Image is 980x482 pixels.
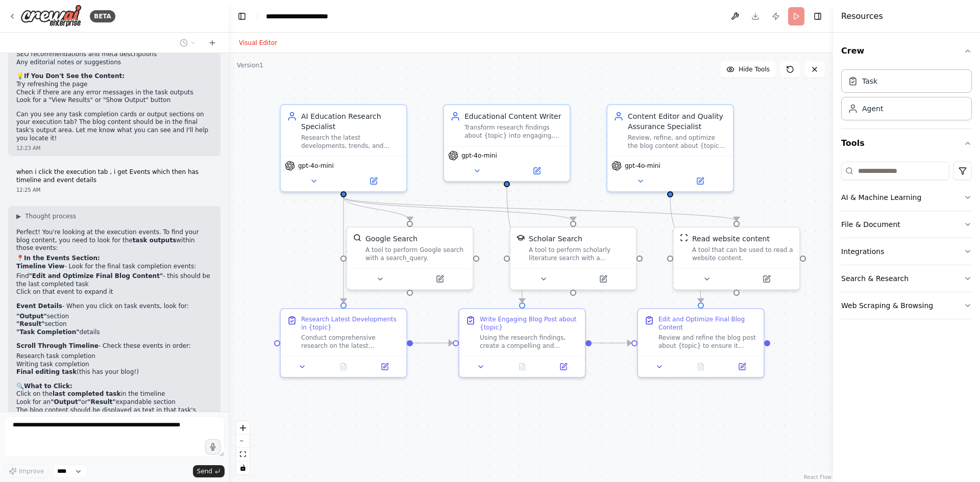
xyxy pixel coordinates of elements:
li: Check if there are any error messages in the task outputs [16,89,212,97]
li: Click on that event to expand it [16,288,212,296]
li: Click on the in the timeline [16,390,212,398]
p: when i click the execution tab , i get Events which then has timeline and event details [16,168,212,184]
p: Can you see any task completion cards or output sections on your execution tab? The blog content ... [16,111,212,142]
strong: task outputs [133,237,177,244]
li: The blog content should be displayed as text in that task's output [16,407,212,422]
h2: 💡 [16,72,212,81]
g: Edge from c10dba2e-a04b-4737-a2d1-ef4e64e9bfa2 to eafe547f-42c3-4dfe-9d79-dfcc8a23e498 [413,338,453,348]
strong: "Output" [16,313,47,320]
button: zoom in [236,421,250,435]
span: ▶ [16,212,21,220]
button: Tools [841,129,972,158]
div: Using the research findings, create a compelling and informative blog post about {topic} in educa... [480,334,579,350]
div: Edit and Optimize Final Blog ContentReview and refine the blog post about {topic} to ensure it me... [637,308,765,378]
button: toggle interactivity [236,461,250,474]
li: (this has your blog!) [16,368,212,376]
p: - Look for the final task completion events: [16,263,212,271]
li: Try refreshing the page [16,81,212,89]
strong: "Result" [87,398,115,405]
button: Hide Tools [720,61,776,78]
button: No output available [501,361,544,373]
nav: breadcrumb [266,11,346,21]
div: Research Latest Developments in {topic} [301,315,400,332]
button: zoom out [236,435,250,448]
p: - When you click on task events, look for: [16,302,212,311]
div: SerplyScholarSearchToolScholar SearchA tool to perform scholarly literature search with a search_... [509,226,637,290]
div: React Flow controls [236,421,250,474]
span: gpt-4o-mini [298,162,334,170]
div: A tool to perform scholarly literature search with a search_query. [529,246,630,262]
div: Google Search [365,234,418,244]
a: React Flow attribution [804,474,831,480]
span: Hide Tools [739,65,770,73]
strong: last completed task [53,390,121,397]
strong: "Edit and Optimize Final Blog Content" [29,272,163,280]
button: Open in side panel [367,361,402,373]
div: Research the latest developments, trends, and insights about {topic} in education, gathering comp... [301,134,400,150]
div: Review, refine, and optimize the blog content about {topic} to ensure it meets high editorial sta... [628,134,727,150]
h2: 🔍 [16,383,212,391]
button: Open in side panel [671,175,729,187]
strong: "Task Completion" [16,328,80,336]
div: AI Education Research Specialist [301,111,400,132]
button: AI & Machine Learning [841,184,972,211]
button: fit view [236,448,250,461]
img: SerplyScholarSearchTool [517,234,525,242]
button: Search & Research [841,265,972,292]
div: Content Editor and Quality Assurance SpecialistReview, refine, and optimize the blog content abou... [606,104,734,192]
div: A tool to perform Google search with a search_query. [365,246,467,262]
div: Crew [841,65,972,129]
div: ScrapeWebsiteToolRead website contentA tool that can be used to read a website content. [673,226,800,290]
button: Switch to previous chat [176,37,200,49]
button: Improve [4,465,48,478]
button: Integrations [841,238,972,265]
strong: Timeline View [16,263,64,270]
div: A tool that can be used to read a website content. [692,246,793,262]
div: Write Engaging Blog Post about {topic}Using the research findings, create a compelling and inform... [458,308,586,378]
img: SerplyWebSearchTool [353,234,361,242]
button: Web Scraping & Browsing [841,292,972,319]
div: Task [862,76,877,86]
strong: Final editing task [16,368,77,375]
button: File & Document [841,211,972,238]
div: 12:23 AM [16,144,212,152]
li: Look for a "View Results" or "Show Output" button [16,96,212,105]
span: gpt-4o-mini [625,162,660,170]
li: Find - this should be the last completed task [16,272,212,288]
button: ▶Thought process [16,212,76,220]
g: Edge from 33263002-e921-4b25-9cb7-07bda4bf87d8 to 0a2ae225-92d8-4cbc-a905-aa33ddb9de2d [665,197,706,302]
button: Start a new chat [204,37,220,49]
div: Scholar Search [529,234,582,244]
strong: If You Don't See the Content: [24,72,125,80]
button: Open in side panel [724,361,759,373]
div: Tools [841,158,972,327]
div: Write Engaging Blog Post about {topic} [480,315,579,332]
g: Edge from f593dd2c-803e-44ff-861c-057c189a5207 to eafe547f-42c3-4dfe-9d79-dfcc8a23e498 [502,187,527,302]
div: BETA [90,10,115,22]
li: Look for an or expandable section [16,398,212,407]
li: section [16,313,212,321]
li: Research task completion [16,352,212,361]
div: AI Education Research SpecialistResearch the latest developments, trends, and insights about {top... [280,104,407,192]
button: Open in side panel [546,361,581,373]
div: Research Latest Developments in {topic}Conduct comprehensive research on the latest developments,... [280,308,407,378]
h4: Resources [841,10,883,22]
strong: Scroll Through Timeline [16,342,99,349]
span: gpt-4o-mini [461,151,497,160]
p: Perfect! You're looking at the execution events. To find your blog content, you need to look for ... [16,229,212,252]
div: Transform research findings about {topic} into engaging, well-structured blog content that is acc... [464,123,563,140]
div: Version 1 [237,61,263,69]
div: Conduct comprehensive research on the latest developments, trends, and insights about {topic} in ... [301,334,400,350]
button: No output available [679,361,723,373]
img: Logo [20,5,82,28]
g: Edge from f4b44f59-7c54-49a5-a34d-b438868ab46e to 24c9b4e8-7db0-42c7-9545-0e897d09044a [338,197,742,221]
strong: Event Details [16,302,62,310]
button: Open in side panel [738,273,795,285]
button: No output available [322,361,365,373]
div: Educational Content WriterTransform research findings about {topic} into engaging, well-structure... [443,104,571,182]
div: SerplyWebSearchToolGoogle SearchA tool to perform Google search with a search_query. [346,226,474,290]
button: Open in side panel [574,273,632,285]
strong: In the Events Section: [24,255,100,262]
span: Thought process [25,212,76,220]
strong: What to Click: [24,383,72,390]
